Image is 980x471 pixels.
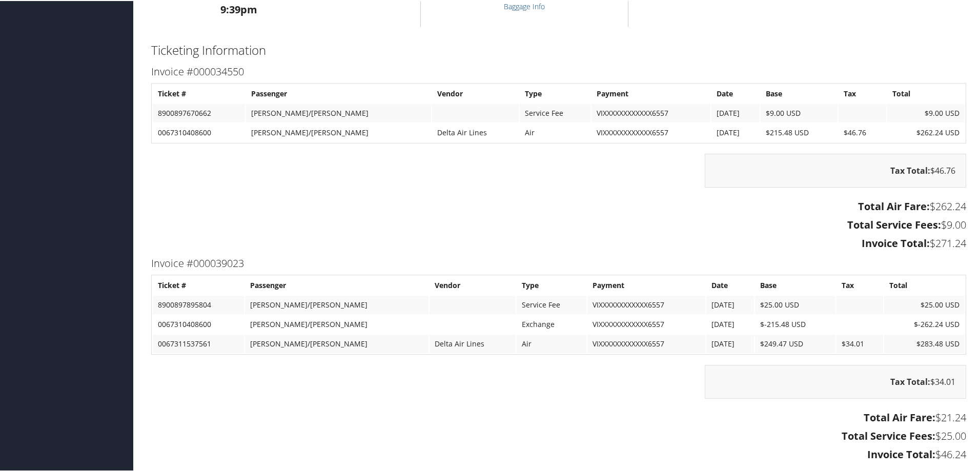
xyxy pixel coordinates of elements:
[587,314,705,333] td: VIXXXXXXXXXXXX6557
[151,64,966,78] h3: Invoice #000034550
[755,314,835,333] td: $-215.48 USD
[706,275,754,294] th: Date
[246,122,431,141] td: [PERSON_NAME]/[PERSON_NAME]
[151,255,966,270] h3: Invoice #000039023
[890,375,930,386] strong: Tax Total:
[246,103,431,121] td: [PERSON_NAME]/[PERSON_NAME]
[706,314,754,333] td: [DATE]
[887,122,965,141] td: $262.24 USD
[705,364,966,398] div: $34.01
[884,295,965,313] td: $25.00 USD
[151,409,966,424] h3: $21.24
[520,84,590,102] th: Type
[836,275,884,294] th: Tax
[884,314,965,333] td: $-262.24 USD
[587,295,705,313] td: VIXXXXXXXXXXXX6557
[847,217,941,231] strong: Total Service Fees:
[151,40,966,58] h2: Ticketing Information
[587,275,705,294] th: Payment
[705,153,966,187] div: $46.76
[761,103,838,121] td: $9.00 USD
[706,334,754,352] td: [DATE]
[591,122,710,141] td: VIXXXXXXXXXXXX6557
[220,2,257,15] strong: 9:39pm
[887,103,965,121] td: $9.00 USD
[517,314,586,333] td: Exchange
[839,84,886,102] th: Tax
[711,103,760,121] td: [DATE]
[153,84,245,102] th: Ticket #
[836,334,884,352] td: $34.01
[153,275,244,294] th: Ticket #
[884,334,965,352] td: $283.48 USD
[432,122,519,141] td: Delta Air Lines
[245,334,428,352] td: [PERSON_NAME]/[PERSON_NAME]
[151,198,966,213] h3: $262.24
[842,428,935,442] strong: Total Service Fees:
[591,84,710,102] th: Payment
[520,103,590,121] td: Service Fee
[153,122,245,141] td: 0067310408600
[884,275,965,294] th: Total
[517,275,586,294] th: Type
[517,295,586,313] td: Service Fee
[755,295,835,313] td: $25.00 USD
[520,122,590,141] td: Air
[711,122,760,141] td: [DATE]
[761,84,838,102] th: Base
[245,314,428,333] td: [PERSON_NAME]/[PERSON_NAME]
[151,217,966,231] h3: $9.00
[706,295,754,313] td: [DATE]
[587,334,705,352] td: VIXXXXXXXXXXXX6557
[153,295,244,313] td: 8900897895804
[430,275,516,294] th: Vendor
[887,84,965,102] th: Total
[430,334,516,352] td: Delta Air Lines
[761,122,838,141] td: $215.48 USD
[245,295,428,313] td: [PERSON_NAME]/[PERSON_NAME]
[151,235,966,250] h3: $271.24
[153,314,244,333] td: 0067310408600
[864,409,935,423] strong: Total Air Fare:
[151,428,966,442] h3: $25.00
[153,334,244,352] td: 0067311537561
[246,84,431,102] th: Passenger
[890,164,930,175] strong: Tax Total:
[151,446,966,461] h3: $46.24
[858,198,930,212] strong: Total Air Fare:
[517,334,586,352] td: Air
[867,446,935,460] strong: Invoice Total:
[432,84,519,102] th: Vendor
[504,1,545,10] a: Baggage Info
[862,235,930,249] strong: Invoice Total:
[839,122,886,141] td: $46.76
[153,103,245,121] td: 8900897670662
[711,84,760,102] th: Date
[591,103,710,121] td: VIXXXXXXXXXXXX6557
[755,334,835,352] td: $249.47 USD
[245,275,428,294] th: Passenger
[755,275,835,294] th: Base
